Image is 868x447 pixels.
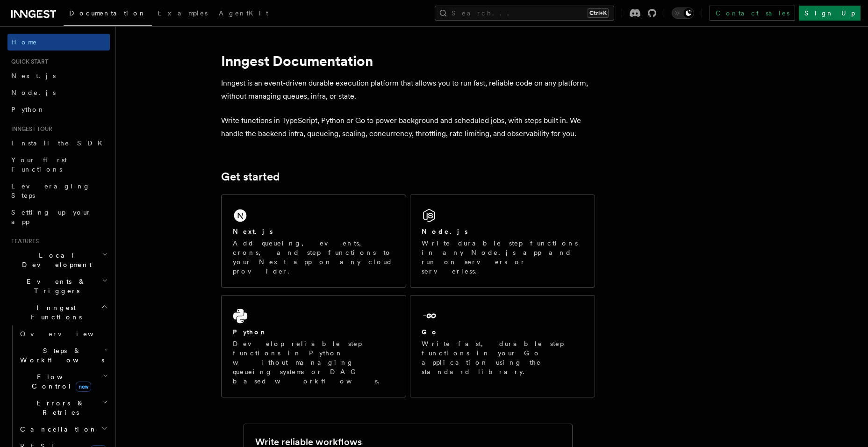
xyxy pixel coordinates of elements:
a: Your first Functions [7,151,110,178]
h2: Next.js [233,227,273,236]
span: Inngest tour [7,125,52,133]
span: Next.js [11,72,56,79]
span: new [76,382,91,392]
button: Steps & Workflows [16,342,110,368]
a: PythonDevelop reliable step functions in Python without managing queueing systems or DAG based wo... [221,295,406,397]
a: Home [7,34,110,50]
span: Cancellation [16,425,97,434]
span: Overview [20,330,116,338]
button: Search...Ctrl+K [435,6,614,21]
a: Documentation [64,3,152,26]
h1: Inngest Documentation [221,52,595,69]
a: Install the SDK [7,135,110,151]
button: Local Development [7,247,110,273]
a: Node.jsWrite durable step functions in any Node.js app and run on servers or serverless. [410,195,595,288]
button: Toggle dark mode [672,7,694,19]
span: Documentation [69,9,146,17]
p: Develop reliable step functions in Python without managing queueing systems or DAG based workflows. [233,339,395,386]
button: Events & Triggers [7,273,110,299]
p: Write fast, durable step functions in your Go application using the standard library. [422,339,583,376]
a: AgentKit [213,3,274,25]
span: Setting up your app [11,209,92,225]
p: Inngest is an event-driven durable execution platform that allows you to run fast, reliable code ... [221,77,595,103]
span: Steps & Workflows [16,346,104,365]
a: Overview [16,325,110,342]
span: Examples [158,9,208,17]
button: Flow Controlnew [16,368,110,395]
span: Leveraging Steps [11,182,90,199]
span: Quick start [7,58,48,65]
p: Write functions in TypeScript, Python or Go to power background and scheduled jobs, with steps bu... [221,114,595,140]
a: Next.js [7,67,110,84]
a: Examples [152,3,213,25]
span: Inngest Functions [7,303,101,322]
a: Setting up your app [7,204,110,230]
span: Local Development [7,251,102,269]
button: Cancellation [16,421,110,438]
span: Features [7,238,39,245]
a: GoWrite fast, durable step functions in your Go application using the standard library. [410,295,595,397]
h2: Python [233,327,267,337]
span: Python [11,106,45,113]
a: Node.js [7,84,110,101]
button: Errors & Retries [16,395,110,421]
a: Get started [221,170,280,183]
span: Errors & Retries [16,398,101,417]
p: Add queueing, events, crons, and step functions to your Next app on any cloud provider. [233,238,395,276]
a: Sign Up [799,6,861,21]
span: Install the SDK [11,139,108,147]
h2: Node.js [422,227,468,236]
kbd: Ctrl+K [588,8,609,18]
a: Next.jsAdd queueing, events, crons, and step functions to your Next app on any cloud provider. [221,195,406,288]
span: Your first Functions [11,156,67,173]
span: Node.js [11,89,56,96]
button: Inngest Functions [7,299,110,325]
span: AgentKit [219,9,268,17]
span: Flow Control [16,372,103,391]
span: Home [11,37,37,47]
a: Python [7,101,110,118]
p: Write durable step functions in any Node.js app and run on servers or serverless. [422,238,583,276]
h2: Go [422,327,438,337]
span: Events & Triggers [7,277,102,296]
a: Leveraging Steps [7,178,110,204]
a: Contact sales [710,6,795,21]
